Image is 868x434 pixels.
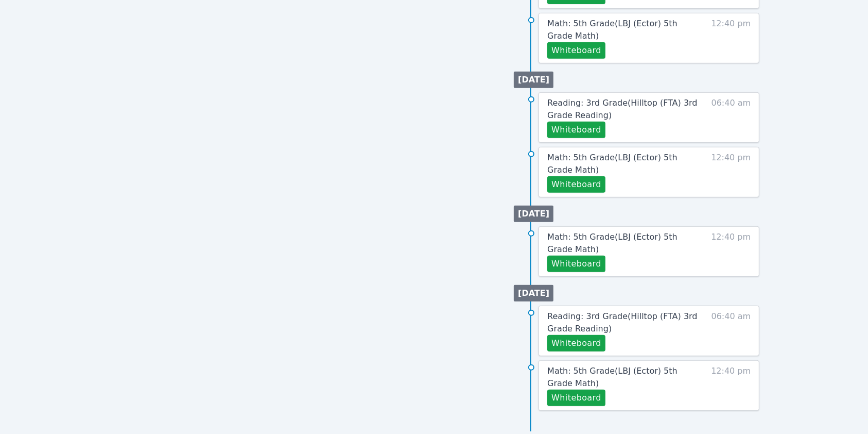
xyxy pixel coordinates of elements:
[514,285,553,302] li: [DATE]
[711,152,751,193] span: 12:40 pm
[547,176,605,193] button: Whiteboard
[547,153,678,175] span: Math: 5th Grade ( LBJ (Ector) 5th Grade Math )
[547,97,700,122] a: Reading: 3rd Grade(Hilltop (FTA) 3rd Grade Reading)
[547,152,700,176] a: Math: 5th Grade(LBJ (Ector) 5th Grade Math)
[547,335,605,352] button: Whiteboard
[547,98,697,120] span: Reading: 3rd Grade ( Hilltop (FTA) 3rd Grade Reading )
[547,18,700,42] a: Math: 5th Grade(LBJ (Ector) 5th Grade Math)
[711,231,751,272] span: 12:40 pm
[514,72,553,88] li: [DATE]
[514,206,553,222] li: [DATE]
[711,18,751,59] span: 12:40 pm
[547,122,605,138] button: Whiteboard
[547,365,700,390] a: Math: 5th Grade(LBJ (Ector) 5th Grade Math)
[711,97,751,138] span: 06:40 am
[711,310,751,352] span: 06:40 am
[547,256,605,272] button: Whiteboard
[547,231,700,256] a: Math: 5th Grade(LBJ (Ector) 5th Grade Math)
[711,365,751,406] span: 12:40 pm
[547,310,700,335] a: Reading: 3rd Grade(Hilltop (FTA) 3rd Grade Reading)
[547,232,678,254] span: Math: 5th Grade ( LBJ (Ector) 5th Grade Math )
[547,19,678,41] span: Math: 5th Grade ( LBJ (Ector) 5th Grade Math )
[547,42,605,59] button: Whiteboard
[547,366,678,388] span: Math: 5th Grade ( LBJ (Ector) 5th Grade Math )
[547,311,697,333] span: Reading: 3rd Grade ( Hilltop (FTA) 3rd Grade Reading )
[547,390,605,406] button: Whiteboard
